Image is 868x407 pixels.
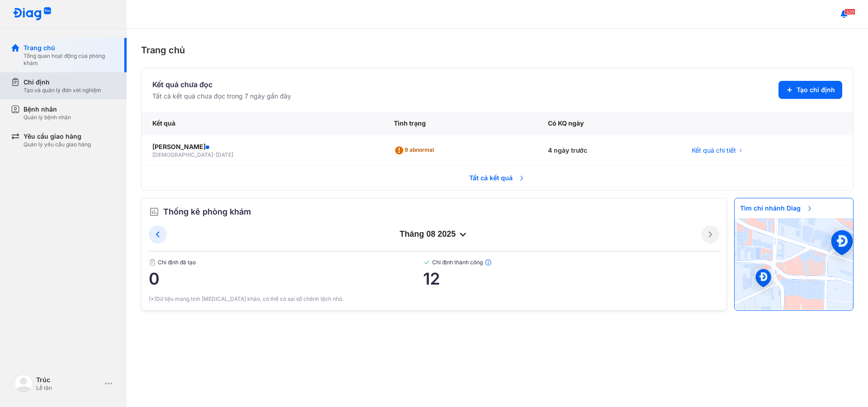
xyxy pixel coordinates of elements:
[24,87,101,94] div: Tạo và quản lý đơn xét nghiệm
[149,270,423,288] span: 0
[152,92,291,101] div: Tất cả kết quả chưa đọc trong 7 ngày gần đây
[24,141,91,148] div: Quản lý yêu cầu giao hàng
[735,198,819,218] span: Tìm chi nhánh Diag
[24,132,91,141] div: Yêu cầu giao hàng
[797,85,835,94] span: Tạo chỉ định
[152,142,372,151] div: [PERSON_NAME]
[423,270,719,288] span: 12
[537,135,681,166] div: 4 ngày trước
[423,259,719,266] span: Chỉ định thành công
[692,146,736,155] span: Kết quả chi tiết
[142,112,383,135] div: Kết quả
[149,206,160,217] img: order.5a6da16c.svg
[394,143,438,158] div: 9 abnormal
[24,52,116,67] div: Tổng quan hoạt động của phòng khám
[216,151,233,158] span: [DATE]
[537,112,681,135] div: Có KQ ngày
[149,295,719,303] div: (*)Dữ liệu mang tính [MEDICAL_DATA] khảo, có thể có sai số chênh lệch nhỏ.
[24,114,71,121] div: Quản lý bệnh nhân
[149,259,423,266] span: Chỉ định đã tạo
[383,112,537,135] div: Tình trạng
[152,79,291,90] div: Kết quả chưa đọc
[213,151,216,158] span: -
[36,384,101,392] div: Lễ tân
[24,43,116,52] div: Trang chủ
[844,9,855,15] span: 320
[423,259,430,266] img: checked-green.01cc79e0.svg
[14,374,33,393] img: logo
[149,259,156,266] img: document.50c4cfd0.svg
[24,78,101,87] div: Chỉ định
[24,105,71,114] div: Bệnh nhân
[13,7,52,21] img: logo
[152,151,213,158] span: [DEMOGRAPHIC_DATA]
[167,229,701,240] div: tháng 08 2025
[485,259,492,266] img: info.7e716105.svg
[141,43,854,57] div: Trang chủ
[163,206,251,218] span: Thống kê phòng khám
[778,81,842,99] button: Tạo chỉ định
[464,168,531,188] span: Tất cả kết quả
[36,375,101,384] div: Trúc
